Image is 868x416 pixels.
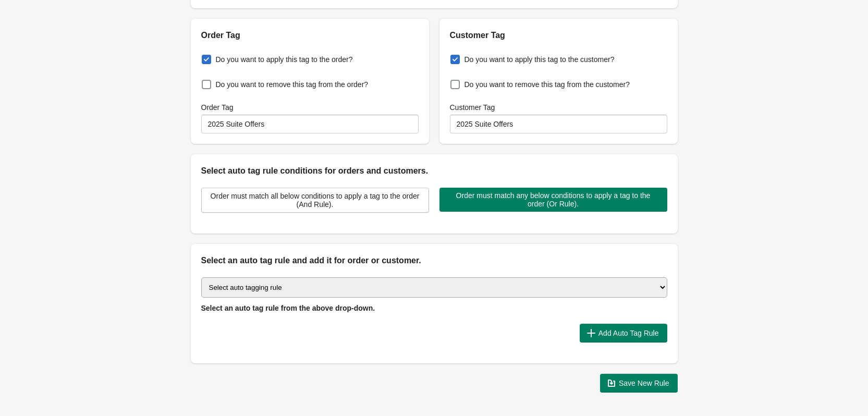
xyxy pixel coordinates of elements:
[598,329,659,337] span: Add Auto Tag Rule
[580,324,667,342] button: Add Auto Tag Rule
[201,254,667,267] h2: Select an auto tag rule and add it for order or customer.
[210,192,420,209] span: Order must match all below conditions to apply a tag to the order (And Rule).
[201,165,667,177] h2: Select auto tag rule conditions for orders and customers.
[216,79,369,90] span: Do you want to remove this tag from the order?
[201,29,419,42] h2: Order Tag
[450,29,667,42] h2: Customer Tag
[600,374,678,393] button: Save New Rule
[450,102,495,113] label: Customer Tag
[464,79,630,90] span: Do you want to remove this tag from the customer?
[448,191,659,208] span: Order must match any below conditions to apply a tag to the order (Or Rule).
[216,54,353,65] span: Do you want to apply this tag to the order?
[201,304,375,312] span: Select an auto tag rule from the above drop-down.
[201,188,429,213] button: Order must match all below conditions to apply a tag to the order (And Rule).
[201,102,234,113] label: Order Tag
[439,188,667,212] button: Order must match any below conditions to apply a tag to the order (Or Rule).
[464,54,615,65] span: Do you want to apply this tag to the customer?
[619,379,669,387] span: Save New Rule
